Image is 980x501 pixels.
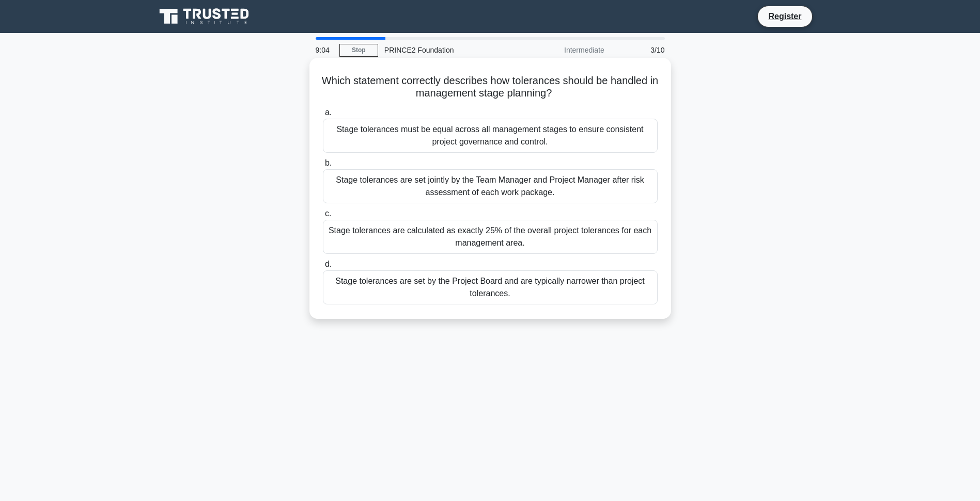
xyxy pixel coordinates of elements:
div: Intermediate [520,40,611,60]
a: Stop [339,44,378,57]
span: d. [325,260,332,268]
span: b. [325,158,332,167]
div: Stage tolerances must be equal across all management stages to ensure consistent project governan... [323,119,658,153]
a: Register [762,10,807,23]
div: Stage tolerances are calculated as exactly 25% of the overall project tolerances for each managem... [323,220,658,254]
h5: Which statement correctly describes how tolerances should be handled in management stage planning? [322,74,659,100]
div: Stage tolerances are set by the Project Board and are typically narrower than project tolerances. [323,270,658,304]
div: Stage tolerances are set jointly by the Team Manager and Project Manager after risk assessment of... [323,169,658,203]
span: c. [325,209,331,218]
div: 9:04 [309,40,339,60]
span: a. [325,108,332,117]
div: 3/10 [611,40,671,60]
div: PRINCE2 Foundation [378,40,520,60]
